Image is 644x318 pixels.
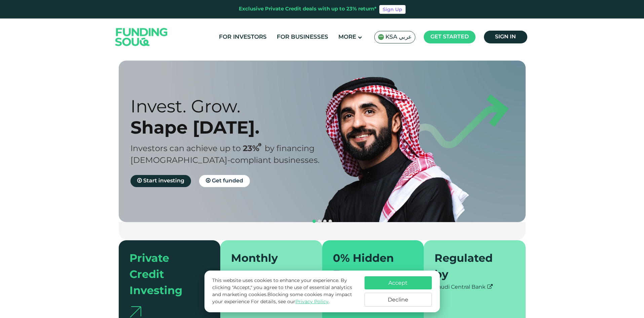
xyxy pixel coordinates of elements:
[333,251,405,283] div: 0% Hidden Fees
[212,178,243,183] span: Get funded
[231,251,303,283] div: Monthly repayments
[434,283,515,291] div: Saudi Central Bank
[495,34,516,39] span: Sign in
[130,117,334,138] div: Shape [DATE].
[322,219,328,224] button: navigation
[143,178,184,183] span: Start investing
[365,293,432,307] button: Decline
[129,306,141,317] img: arrow
[129,251,202,299] div: Private Credit Investing
[258,143,261,147] i: 23% IRR (expected) ~ 15% Net yield (expected)
[317,219,322,224] button: navigation
[275,32,330,43] a: For Businesses
[385,33,412,41] span: KSA عربي
[328,219,333,224] button: navigation
[311,219,317,224] button: navigation
[434,251,507,283] div: Regulated by
[212,292,352,304] span: Blocking some cookies may impact your experience
[130,145,241,153] span: Investors can achieve up to
[295,299,329,304] a: Privacy Policy
[243,145,265,153] span: 23%
[251,299,330,304] span: For details, see our .
[130,96,334,117] div: Invest. Grow.
[484,31,527,43] a: Sign in
[430,34,469,39] span: Get started
[365,276,432,289] button: Accept
[109,20,175,54] img: Logo
[338,34,356,40] span: More
[239,5,377,13] div: Exclusive Private Credit deals with up to 23% return*
[130,175,191,187] a: Start investing
[378,34,384,40] img: SA Flag
[379,5,406,14] a: Sign Up
[199,175,250,187] a: Get funded
[217,32,268,43] a: For Investors
[212,277,357,306] p: This website uses cookies to enhance your experience. By clicking "Accept," you agree to the use ...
